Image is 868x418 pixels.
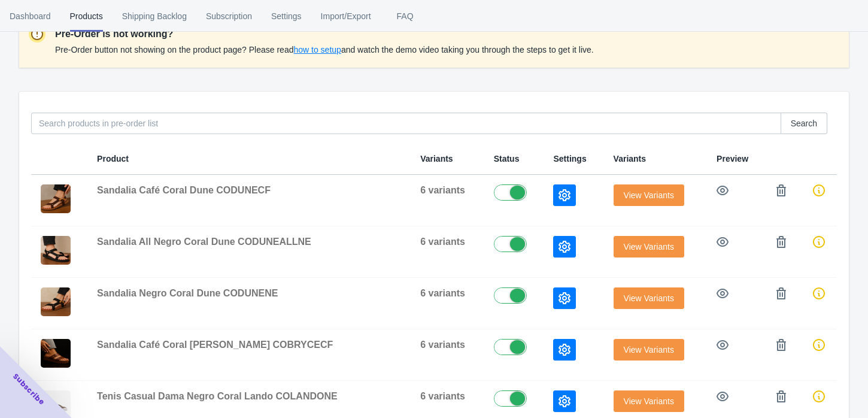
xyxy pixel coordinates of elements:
span: View Variants [624,396,674,406]
span: Sandalia Negro Coral Dune CODUNENE [97,288,278,298]
span: Sandalia All Negro Coral Dune CODUNEALLNE [97,237,311,247]
span: Search [791,119,817,128]
span: View Variants [624,293,674,303]
img: Textodelparrafo-2025-07-29T140239.757.png [41,184,71,213]
button: View Variants [614,287,684,309]
img: Textodelparrafo-2025-07-29T140319.345.png [41,236,71,265]
span: 6 variants [420,237,465,247]
span: Variants [614,154,646,163]
span: Shipping Backlog [122,1,187,32]
span: Settings [553,154,586,163]
span: Products [70,1,103,32]
button: View Variants [614,236,684,258]
span: how to setup [293,45,341,54]
span: Dashboard [10,1,51,32]
button: View Variants [614,390,684,412]
span: View Variants [624,242,674,252]
input: Search products in pre-order list [31,113,781,134]
span: 6 variants [420,340,465,350]
span: View Variants [624,190,674,200]
button: View Variants [614,339,684,361]
span: Variants [420,154,453,163]
button: View Variants [614,184,684,206]
img: 20250729_1148_SandaliasPlataformaElegantes_remix_01k1bmnrp6fs4bv3nz5ar0qsrm.png [41,339,71,368]
span: FAQ [390,1,420,32]
p: Pre-Order is not working? [55,27,594,41]
span: 6 variants [420,185,465,195]
span: Subscription [206,1,252,32]
span: Tenis Casual Dama Negro Coral Lando COLANDONE [97,391,338,401]
span: 6 variants [420,288,465,298]
span: Pre-Order button not showing on the product page? Please read and watch the demo video taking you... [55,45,594,54]
span: Product [97,154,129,163]
span: Subscribe [11,371,47,407]
span: Sandalia Café Coral Dune CODUNECF [97,185,271,195]
span: Status [494,154,520,163]
span: Preview [717,154,748,163]
span: Sandalia Café Coral [PERSON_NAME] COBRYCECF [97,340,333,350]
span: Settings [271,1,302,32]
span: 6 variants [420,391,465,401]
img: Textodelparrafo-2025-07-29T140136.974.png [41,287,71,316]
span: View Variants [624,345,674,355]
span: Import/Export [321,1,371,32]
button: Search [781,113,827,134]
